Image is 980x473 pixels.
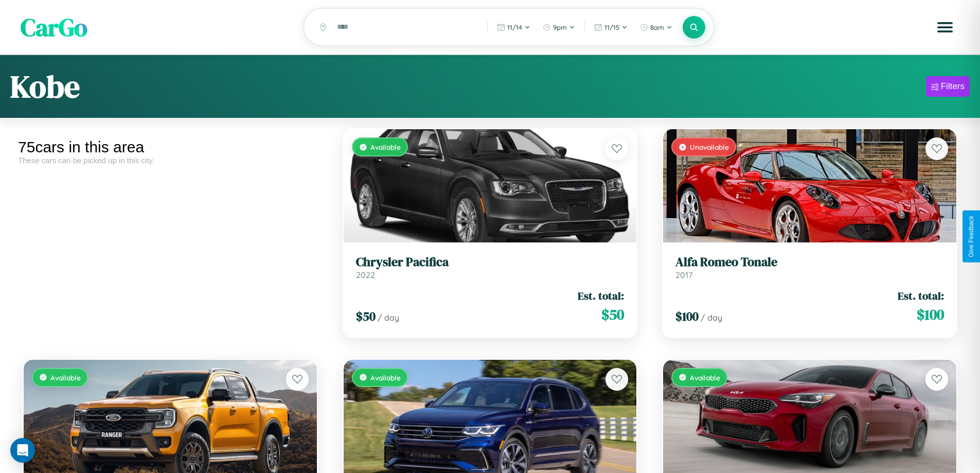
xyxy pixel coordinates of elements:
[50,373,81,382] span: Available
[18,138,323,156] div: 75 cars in this area
[538,19,580,36] button: 9pm
[926,76,970,97] button: Filters
[941,81,965,92] div: Filters
[898,288,944,303] span: Est. total:
[356,255,625,280] a: Chrysler Pacifica2022
[356,255,625,270] h3: Chrysler Pacifica
[589,19,633,36] button: 11/15
[370,143,401,151] span: Available
[701,312,722,323] span: / day
[675,270,692,280] span: 2017
[690,373,720,382] span: Available
[650,23,664,31] span: 8am
[601,304,624,325] span: $ 50
[690,143,729,151] span: Unavailable
[18,156,323,165] div: These cars can be picked up in this city.
[931,13,959,42] button: Open menu
[21,10,87,44] span: CarGo
[356,270,375,280] span: 2022
[507,23,522,31] span: 11 / 14
[378,312,399,323] span: / day
[675,255,944,280] a: Alfa Romeo Tonale2017
[492,19,536,36] button: 11/14
[675,308,699,325] span: $ 100
[578,288,624,303] span: Est. total:
[370,373,401,382] span: Available
[968,216,975,257] div: Give Feedback
[356,308,376,325] span: $ 50
[10,438,35,463] div: Open Intercom Messenger
[635,19,678,36] button: 8am
[604,23,619,31] span: 11 / 15
[10,65,80,108] h1: Kobe
[553,23,567,31] span: 9pm
[917,304,944,325] span: $ 100
[675,255,944,270] h3: Alfa Romeo Tonale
